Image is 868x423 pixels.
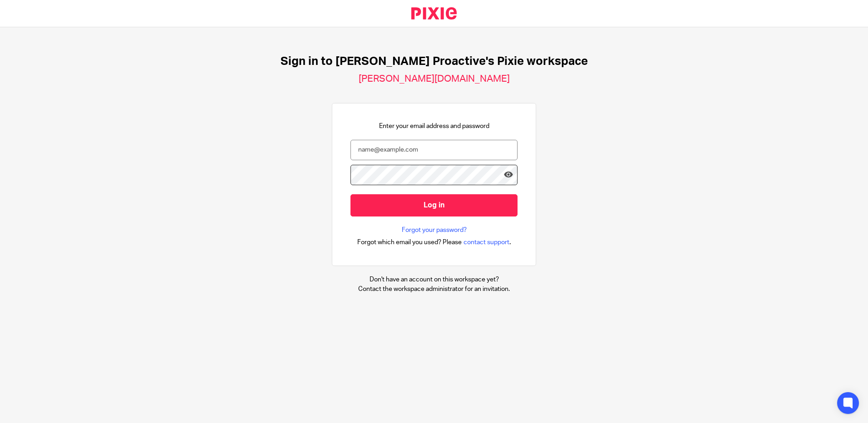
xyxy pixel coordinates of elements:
[402,226,467,235] a: Forgot your password?
[464,238,509,247] span: contact support
[358,275,510,284] p: Don't have an account on this workspace yet?
[357,238,462,247] span: Forgot which email you used? Please
[281,54,588,69] h1: Sign in to [PERSON_NAME] Proactive's Pixie workspace
[350,194,518,216] input: Log in
[359,73,510,85] h2: [PERSON_NAME][DOMAIN_NAME]
[358,285,510,294] p: Contact the workspace administrator for an invitation.
[350,140,518,160] input: name@example.com
[357,237,511,247] div: .
[379,122,489,131] p: Enter your email address and password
